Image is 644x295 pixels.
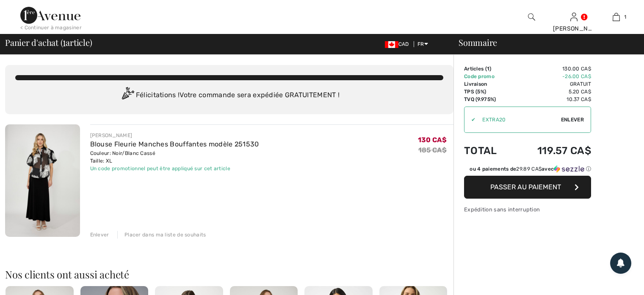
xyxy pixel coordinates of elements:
[5,124,80,237] img: Blouse Fleurie Manches Bouffantes modèle 251530
[385,41,398,48] img: Canadian Dollar
[512,88,591,96] td: 5.20 CA$
[613,12,620,22] img: Mon panier
[90,140,259,148] a: Blouse Fleurie Manches Bouffantes modèle 251530
[119,87,136,104] img: Congratulation2.svg
[464,205,591,214] div: Expédition sans interruption
[553,24,594,33] div: [PERSON_NAME]
[464,73,512,80] td: Code promo
[448,38,639,47] div: Sommaire
[464,116,475,124] div: ✔
[554,165,584,173] img: Sezzle
[90,132,259,139] div: [PERSON_NAME]
[20,24,82,31] div: < Continuer à magasiner
[512,80,591,88] td: Gratuit
[512,136,591,165] td: 119.57 CA$
[464,80,512,88] td: Livraison
[90,165,259,172] div: Un code promotionnel peut être appliqué sur cet article
[90,231,109,239] div: Enlever
[5,38,92,47] span: Panier d'achat ( article)
[464,136,512,165] td: Total
[512,65,591,73] td: 130.00 CA$
[595,12,637,22] a: 1
[464,176,591,199] button: Passer au paiement
[464,165,591,176] div: ou 4 paiements de29.89 CA$avecSezzle Cliquez pour en savoir plus sur Sezzle
[512,73,591,80] td: -26.00 CA$
[417,41,428,47] span: FR
[117,231,206,239] div: Placer dans ma liste de souhaits
[561,116,584,124] span: Enlever
[516,166,542,172] span: 29.89 CA$
[624,13,626,21] span: 1
[490,183,561,191] span: Passer au paiement
[528,12,535,22] img: recherche
[418,146,447,154] s: 185 CA$
[20,7,80,24] img: 1ère Avenue
[470,165,591,173] div: ou 4 paiements de avec
[418,136,447,144] span: 130 CA$
[464,96,512,103] td: TVQ (9.975%)
[15,87,443,104] div: Félicitations ! Votre commande sera expédiée GRATUITEMENT !
[90,149,259,165] div: Couleur: Noir/Blanc Cassé Taille: XL
[5,269,453,279] h2: Nos clients ont aussi acheté
[464,88,512,96] td: TPS (5%)
[385,41,412,47] span: CAD
[570,13,578,21] a: Se connecter
[475,107,561,132] input: Code promo
[487,66,489,72] span: 1
[63,36,66,47] span: 1
[570,12,578,22] img: Mes infos
[464,65,512,73] td: Articles ( )
[512,96,591,103] td: 10.37 CA$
